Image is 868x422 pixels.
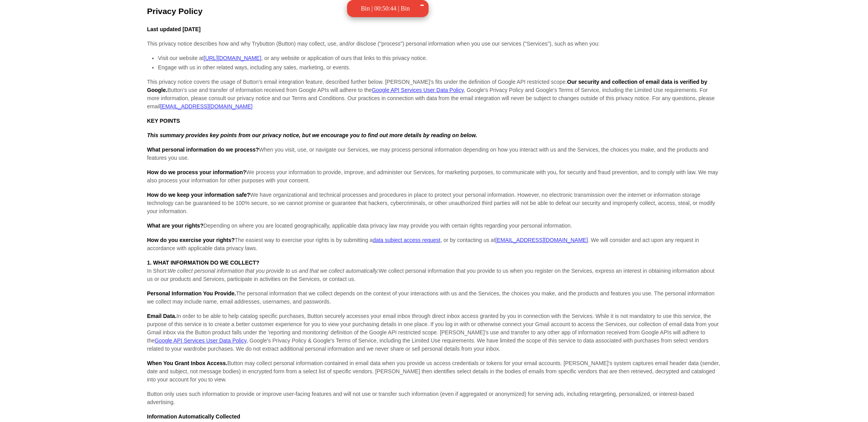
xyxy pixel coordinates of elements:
[147,192,250,198] strong: How do we keep your information safe?
[147,390,721,406] p: Button only uses such information to provide or improve user-facing features and will not use or ...
[147,118,180,124] strong: KEY POINTS
[373,237,441,243] a: data subject access request
[147,260,259,266] strong: 1. WHAT INFORMATION DO WE COLLECT?
[158,54,721,62] li: Visit our website at , or any website or application of ours that links to this privacy notice.
[147,79,707,93] strong: Our security and collection of email data is verified by Google.
[147,222,721,230] p: Depending on where you are located geographically, applicable data privacy law may provide you wi...
[168,268,379,274] em: We collect personal information that you provide to us and that we collect automatically.
[147,132,477,138] em: This summary provides key points from our privacy notice, but we encourage you to find out more d...
[147,360,227,366] strong: When You Grant Inbox Access.
[147,168,721,185] p: We process your information to provide, improve, and administer our Services, for marketing purpo...
[147,359,721,384] p: Button may collect personal information contained in email data when you provide us access creden...
[147,26,200,32] strong: Last updated [DATE]
[147,313,176,319] strong: Email Data.
[147,312,721,353] p: In order to be able to help catalog specific purchases, Button securely accesses your email inbox...
[147,290,236,297] strong: Personal Information You Provide.
[160,103,252,109] a: [EMAIL_ADDRESS][DOMAIN_NAME]
[147,222,204,229] strong: What are your rights?
[147,237,235,243] strong: How do you exercise your rights?
[147,147,259,153] strong: What personal information do we process?
[372,87,464,93] a: Google API Services User Data Policy
[147,169,246,175] strong: How do we process your information?
[147,78,721,111] p: This privacy notice covers the usage of Button’s email integration feature, described further bel...
[147,191,721,215] p: We have organizational and technical processes and procedures in place to protect your personal i...
[361,4,410,13] div: Bin | 00:50:44 | Bin
[147,259,721,283] p: In Short: We collect personal information that you provide to us when you register on the Service...
[147,40,721,48] p: This privacy notice describes how and why Trybutton (Button) may collect, use, and/or disclose ("...
[154,337,246,344] a: Google API Services User Data Policy
[147,146,721,162] p: When you visit, use, or navigate our Services, we may process personal information depending on h...
[147,236,721,252] p: The easiest way to exercise your rights is by submitting a , or by contacting us at . We will con...
[147,413,240,420] strong: Information Automatically Collected
[158,64,721,72] li: Engage with us in other related ways, including any sales, marketing, or events.
[147,7,202,16] strong: Privacy Policy
[147,290,721,306] p: The personal information that we collect depends on the context of your interactions with us and ...
[495,237,588,243] a: [EMAIL_ADDRESS][DOMAIN_NAME]
[204,55,261,61] a: [URL][DOMAIN_NAME]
